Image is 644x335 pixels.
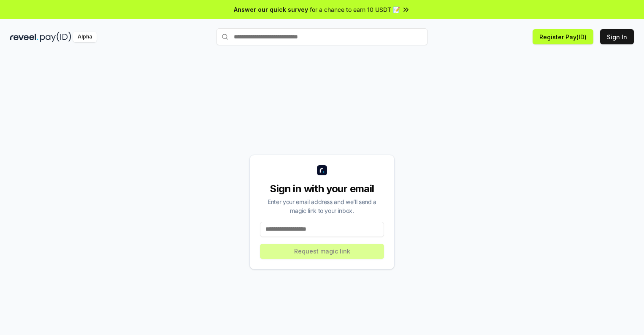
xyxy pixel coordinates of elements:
div: Alpha [73,32,97,42]
img: pay_id [40,32,71,42]
span: for a chance to earn 10 USDT 📝 [310,5,400,14]
span: Answer our quick survey [234,5,308,14]
button: Register Pay(ID) [533,29,593,44]
img: reveel_dark [10,32,38,42]
img: logo_small [317,165,327,175]
div: Enter your email address and we’ll send a magic link to your inbox. [260,197,384,215]
div: Sign in with your email [260,182,384,196]
button: Sign In [600,29,634,44]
